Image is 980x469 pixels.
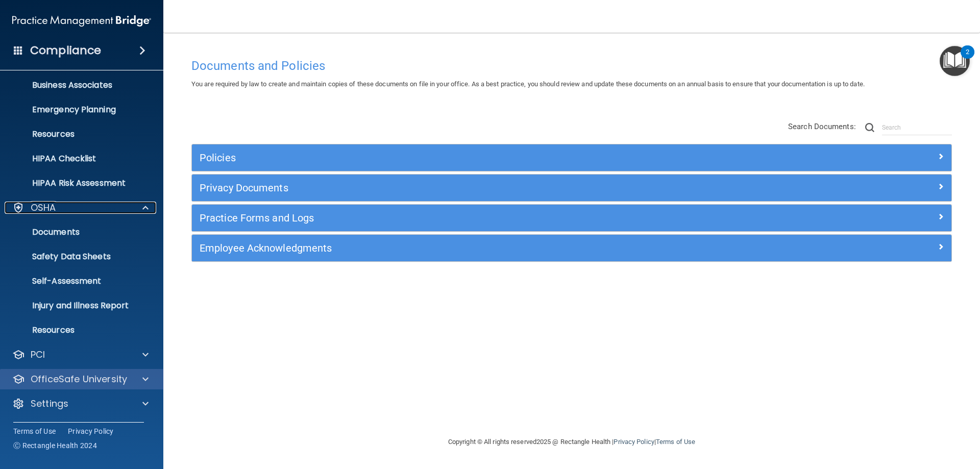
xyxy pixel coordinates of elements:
div: Copyright © All rights reserved 2025 @ Rectangle Health | | [385,426,758,458]
a: Terms of Use [13,426,56,436]
p: Resources [7,129,146,139]
button: Open Resource Center, 2 new notifications [940,46,970,76]
div: 2 [966,52,969,65]
p: HIPAA Risk Assessment [7,178,146,188]
h5: Policies [200,152,754,163]
a: Privacy Documents [200,180,944,196]
img: ic-search.3b580494.png [865,123,874,132]
p: OfficeSafe University [31,373,127,385]
a: Settings [12,398,149,410]
p: Settings [31,398,68,410]
p: Self-Assessment [7,276,146,286]
a: Practice Forms and Logs [200,210,944,226]
img: PMB logo [12,11,151,31]
h4: Compliance [30,43,101,58]
a: Policies [200,150,944,166]
span: Ⓒ Rectangle Health 2024 [13,440,97,451]
span: Search Documents: [788,122,856,131]
p: Business Associates [7,80,146,90]
h5: Practice Forms and Logs [200,212,754,224]
a: Employee Acknowledgments [200,240,944,256]
h4: Documents and Policies [191,59,952,72]
p: Emergency Planning [7,105,146,115]
p: Injury and Illness Report [7,301,146,311]
a: Privacy Policy [614,438,654,446]
a: Privacy Policy [68,426,114,436]
h5: Privacy Documents [200,182,754,193]
p: OSHA [31,202,56,214]
span: You are required by law to create and maintain copies of these documents on file in your office. ... [191,80,865,88]
a: PCI [12,349,149,361]
a: OSHA [12,202,149,214]
p: Safety Data Sheets [7,252,146,262]
a: Terms of Use [656,438,695,446]
p: Documents [7,227,146,237]
p: PCI [31,349,45,361]
input: Search [882,120,952,135]
a: OfficeSafe University [12,373,149,385]
p: HIPAA Checklist [7,154,146,164]
p: Resources [7,325,146,335]
h5: Employee Acknowledgments [200,242,754,254]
